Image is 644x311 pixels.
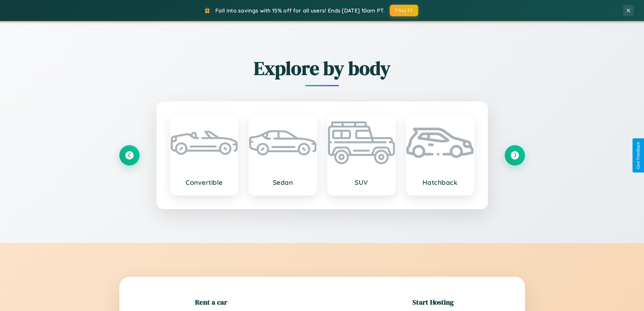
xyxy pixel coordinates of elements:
[119,55,525,81] h2: Explore by body
[195,297,227,307] h2: Rent a car
[335,178,388,186] h3: SUV
[636,142,641,169] div: Give Feedback
[413,178,467,186] h3: Hatchback
[412,297,454,307] h2: Start Hosting
[390,5,418,16] button: FALL15
[215,7,385,14] span: Fall into savings with 15% off for all users! Ends [DATE] 10am PT.
[177,178,231,186] h3: Convertible
[256,178,310,186] h3: Sedan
